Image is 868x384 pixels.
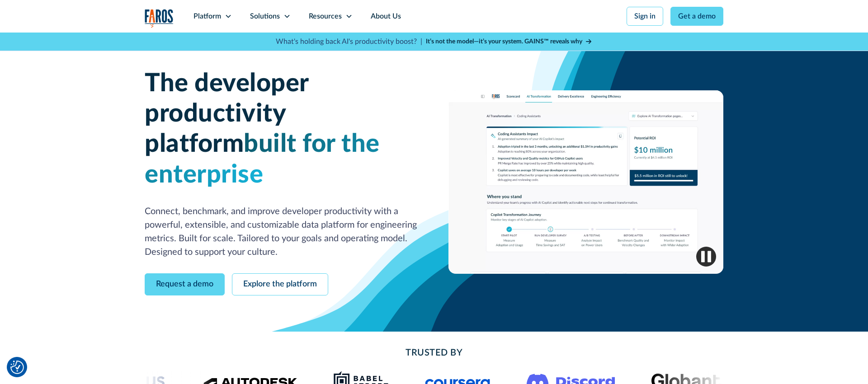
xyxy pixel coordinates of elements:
strong: It’s not the model—it’s your system. GAINS™ reveals why [426,38,582,45]
div: Platform [193,11,221,22]
a: Explore the platform [232,273,328,295]
a: home [145,9,174,28]
p: What's holding back AI's productivity boost? | [276,36,422,47]
h1: The developer productivity platform [145,69,420,190]
img: Revisit consent button [10,361,24,374]
span: built for the enterprise [145,131,380,187]
img: Pause video [696,247,716,267]
a: It’s not the model—it’s your system. GAINS™ reveals why [426,37,592,47]
button: Cookie Settings [10,361,24,374]
div: Solutions [250,11,280,22]
img: Logo of the analytics and reporting company Faros. [145,9,174,28]
a: Sign in [627,7,663,26]
p: Connect, benchmark, and improve developer productivity with a powerful, extensible, and customiza... [145,205,420,259]
a: Request a demo [145,273,225,295]
h2: Trusted By [217,346,651,360]
div: Resources [309,11,342,22]
a: Get a demo [670,7,723,26]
